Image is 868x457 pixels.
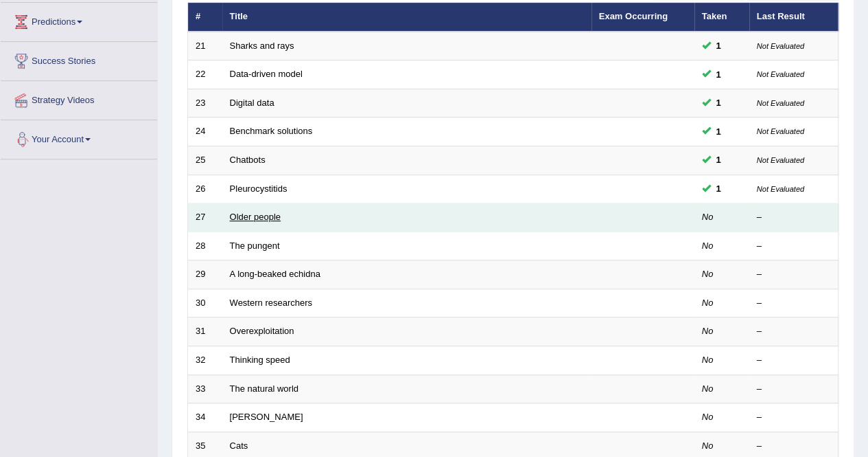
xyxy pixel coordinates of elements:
div: – [757,297,831,310]
a: Your Account [1,120,157,155]
em: No [702,326,714,336]
a: Older people [230,212,281,222]
a: Overexploitation [230,326,294,336]
a: Pleurocystitids [230,183,288,194]
td: 31 [188,317,222,346]
a: Thinking speed [230,355,290,365]
a: The pungent [230,241,280,251]
a: Cats [230,441,248,451]
a: Exam Occurring [599,11,668,21]
a: Digital data [230,98,274,108]
small: Not Evaluated [757,42,804,50]
th: Taken [694,3,749,32]
a: Success Stories [1,42,157,76]
em: No [702,412,714,422]
div: – [757,354,831,367]
td: 32 [188,346,222,375]
td: 26 [188,175,222,203]
a: Strategy Videos [1,81,157,115]
em: No [702,355,714,365]
a: Predictions [1,3,157,37]
th: Title [222,3,591,32]
td: 21 [188,32,222,60]
td: 22 [188,60,222,89]
td: 23 [188,89,222,118]
td: 24 [188,118,222,146]
div: – [757,440,831,453]
a: The natural world [230,383,298,394]
div: – [757,268,831,281]
td: 29 [188,260,222,289]
span: You can still take this question [711,67,727,82]
td: 30 [188,289,222,317]
td: 34 [188,403,222,432]
td: 28 [188,232,222,260]
div: – [757,240,831,253]
td: 25 [188,146,222,175]
span: You can still take this question [711,96,727,110]
small: Not Evaluated [757,99,804,107]
div: – [757,211,831,224]
a: Chatbots [230,155,266,165]
div: – [757,383,831,396]
small: Not Evaluated [757,156,804,164]
em: No [702,441,714,451]
span: You can still take this question [711,38,727,53]
a: A long-beaked echidna [230,269,320,279]
a: Sharks and rays [230,41,294,51]
th: Last Result [749,3,838,32]
span: You can still take this question [711,181,727,196]
div: – [757,325,831,338]
small: Not Evaluated [757,127,804,135]
a: Benchmark solutions [230,126,313,136]
td: 27 [188,203,222,232]
em: No [702,383,714,394]
em: No [702,241,714,251]
em: No [702,269,714,279]
span: You can still take this question [711,153,727,167]
small: Not Evaluated [757,185,804,193]
span: You can still take this question [711,124,727,139]
em: No [702,298,714,308]
th: # [188,3,222,32]
td: 33 [188,375,222,403]
a: Western researchers [230,298,312,308]
a: Data-driven model [230,69,303,79]
small: Not Evaluated [757,70,804,78]
a: [PERSON_NAME] [230,412,303,422]
em: No [702,212,714,222]
div: – [757,411,831,424]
